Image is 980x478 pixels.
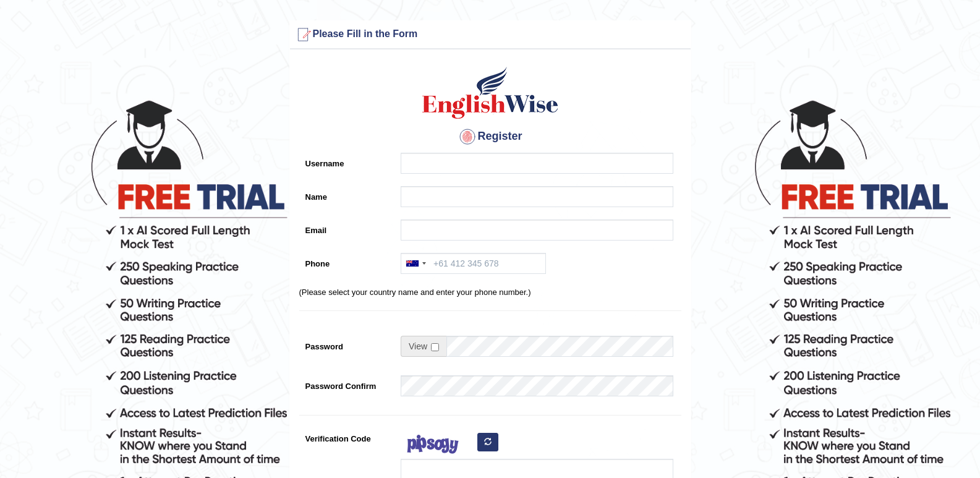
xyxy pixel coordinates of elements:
label: Username [299,153,395,169]
input: Show/Hide Password [431,343,439,351]
label: Password Confirm [299,375,395,392]
h4: Register [299,127,681,147]
label: Phone [299,253,395,270]
label: Email [299,220,395,236]
div: Australia: +61 [401,254,430,273]
h3: Please Fill in the Form [293,25,688,45]
p: (Please select your country name and enter your phone number.) [299,286,681,298]
label: Verification Code [299,428,395,445]
input: +61 412 345 678 [401,253,546,274]
label: Name [299,186,395,203]
label: Password [299,336,395,352]
img: Logo of English Wise create a new account for intelligent practice with AI [420,65,561,121]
